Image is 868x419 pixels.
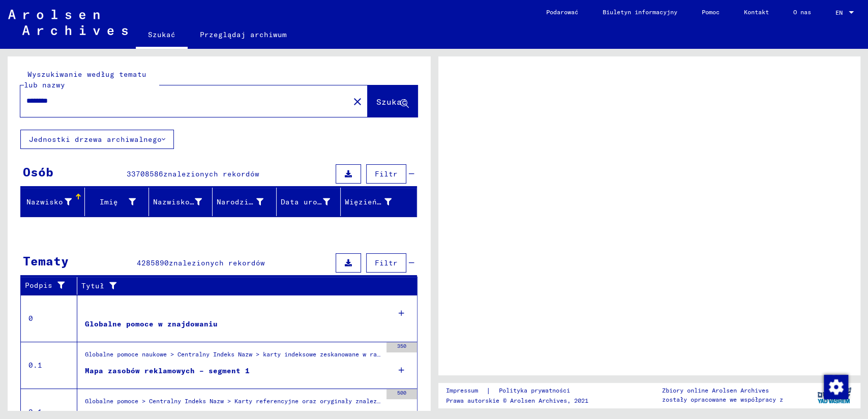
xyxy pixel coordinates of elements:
span: Filtr [375,169,398,178]
font: Data urodzenia [281,197,345,206]
font: | [486,385,491,396]
button: Jasny [347,91,368,111]
a: Przeglądaj archiwum [188,22,299,47]
span: 4285890 [137,258,169,267]
mat-header-cell: Geburtsname [149,188,213,216]
td: 0.1 [21,342,77,388]
p: zostały opracowane we współpracy z [662,395,783,404]
button: Jednostki drzewa archiwalnego [20,130,174,149]
font: Więzień # [345,197,386,206]
div: Globalne pomoce > Centralny Indeks Nazw > Karty referencyjne oraz oryginały znalezione i wyodrębn... [85,397,381,411]
span: EN [835,9,847,16]
mat-header-cell: Prisoner # [341,188,416,216]
div: Tytuł [81,278,407,294]
span: 33708586 [127,169,163,178]
span: Filtr [375,258,398,267]
div: Osób [23,163,53,181]
td: 0 [21,295,77,342]
p: Prawa autorskie © Arolsen Archives, 2021 [446,396,588,405]
mat-header-cell: Geburtsdatum [277,188,341,216]
div: Globalne pomoce naukowe > Centralny Indeks Nazw > karty indeksowe zeskanowane w ramach sekwencyjn... [85,350,381,364]
button: Szukać [368,85,417,117]
img: Arolsen_neg.svg [8,10,128,35]
div: Nazwisko [25,194,84,210]
font: Nazwisko [26,197,63,206]
div: Więzień # [345,194,404,210]
div: Data urodzenia [281,194,343,210]
img: Zmienianie zgody [824,375,848,399]
p: Zbiory online Arolsen Archives [662,386,783,395]
div: 350 [386,342,417,352]
div: Mapa zasobów reklamowych – segment 1 [85,366,250,376]
span: znalezionych rekordów [163,169,259,178]
div: Podpis [25,278,79,294]
font: Podpis [25,280,52,291]
mat-icon: close [351,96,364,108]
a: Impressum [446,385,486,396]
div: Zmienianie zgody [823,374,848,399]
a: Szukać [136,22,188,49]
button: Filtr [366,164,406,184]
mat-label: Wyszukiwanie według tematu lub nazwy [24,70,146,89]
img: yv_logo.png [815,382,853,408]
mat-header-cell: Vorname [85,188,149,216]
mat-header-cell: Geburt‏ [213,188,277,216]
button: Filtr [366,253,406,273]
a: Polityka prywatności [491,385,582,396]
div: Tematy [23,252,69,270]
font: Jednostki drzewa archiwalnego [29,135,162,144]
font: Tytuł [81,281,104,291]
div: Nazwisko panieńskie [153,194,215,210]
div: Globalne pomoce w znajdowaniu [85,319,218,330]
div: Narodziny [217,194,276,210]
mat-header-cell: Nachname [21,188,85,216]
div: 500 [386,389,417,399]
span: Szukać [376,97,407,107]
div: Imię [89,194,148,210]
font: Imię [100,197,118,206]
font: Nazwisko panieńskie [153,197,240,206]
font: Narodziny [217,197,258,206]
span: znalezionych rekordów [169,258,265,267]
